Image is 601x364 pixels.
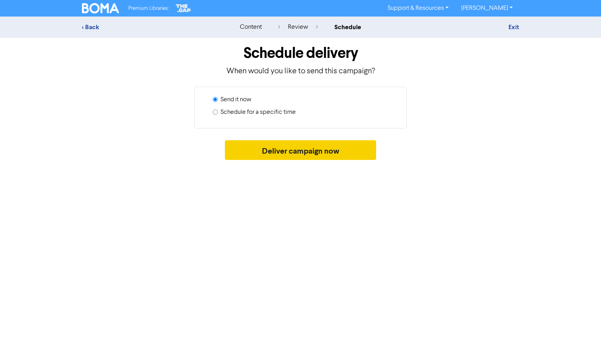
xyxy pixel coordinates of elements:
a: Exit [508,23,519,31]
div: content [240,22,262,32]
a: [PERSON_NAME] [455,2,519,15]
label: Schedule for a specific time [221,108,296,117]
iframe: Chat Widget [502,279,601,364]
button: Deliver campaign now [225,140,377,160]
span: Premium Libraries: [128,6,169,11]
label: Send it now [221,95,251,104]
h1: Schedule delivery [82,44,519,62]
div: < Back [82,22,220,32]
div: schedule [334,22,361,32]
div: review [278,22,318,32]
p: When would you like to send this campaign? [82,65,519,77]
img: BOMA Logo [82,3,119,13]
img: The Gap [175,3,192,13]
a: Support & Resources [381,2,455,15]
